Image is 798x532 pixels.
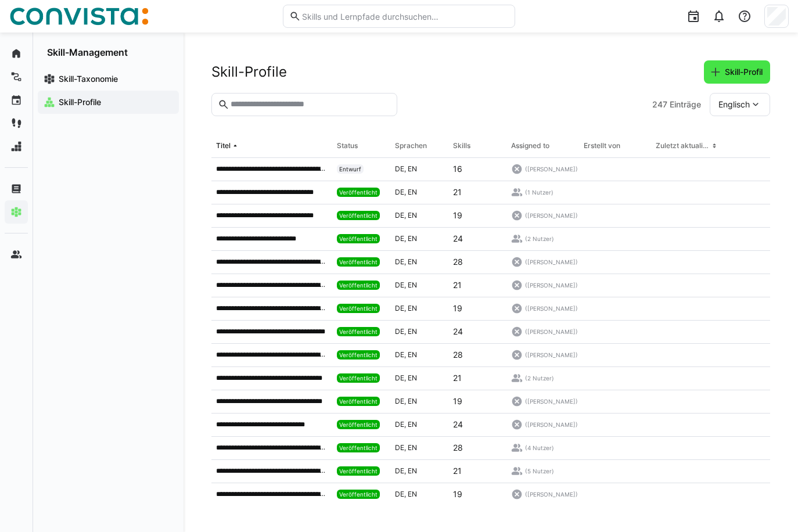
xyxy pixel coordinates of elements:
[408,304,417,312] span: en
[395,466,408,475] span: de
[453,233,463,245] p: 24
[453,163,462,175] p: 16
[216,141,231,150] div: Titel
[408,373,417,382] span: en
[525,467,554,475] span: (5 Nutzer)
[301,11,509,21] input: Skills und Lernpfade durchsuchen…
[395,490,408,498] span: de
[525,165,578,173] span: ([PERSON_NAME])
[395,373,408,382] span: de
[395,350,408,359] span: de
[525,281,578,289] span: ([PERSON_NAME])
[337,141,358,150] div: Status
[670,99,701,110] span: Einträge
[395,188,408,196] span: de
[453,303,462,314] p: 19
[453,419,463,430] p: 24
[408,466,417,475] span: en
[453,396,462,407] p: 19
[453,349,463,361] p: 28
[211,63,287,81] h2: Skill-Profile
[339,189,378,196] span: Veröffentlicht
[339,212,378,219] span: Veröffentlicht
[395,211,408,220] span: de
[453,465,462,477] p: 21
[453,326,463,337] p: 24
[525,304,578,312] span: ([PERSON_NAME])
[723,66,764,78] span: Skill-Profil
[525,420,578,429] span: ([PERSON_NAME])
[408,234,417,243] span: en
[339,351,378,358] span: Veröffentlicht
[525,188,553,196] span: (1 Nutzer)
[339,491,378,498] span: Veröffentlicht
[408,327,417,336] span: en
[339,468,378,475] span: Veröffentlicht
[339,166,361,172] span: Entwurf
[453,141,470,150] div: Skills
[395,164,408,173] span: de
[395,420,408,429] span: de
[525,258,578,266] span: ([PERSON_NAME])
[656,141,710,150] div: Zuletzt aktualisiert am
[584,141,620,150] div: Erstellt von
[339,328,378,335] span: Veröffentlicht
[704,60,770,84] button: Skill-Profil
[408,211,417,220] span: en
[339,444,378,451] span: Veröffentlicht
[453,488,462,500] p: 19
[453,442,463,454] p: 28
[525,351,578,359] span: ([PERSON_NAME])
[408,164,417,173] span: en
[408,443,417,452] span: en
[408,490,417,498] span: en
[453,256,463,268] p: 28
[525,444,554,452] span: (4 Nutzer)
[525,397,578,405] span: ([PERSON_NAME])
[339,258,378,265] span: Veröffentlicht
[453,279,462,291] p: 21
[339,398,378,405] span: Veröffentlicht
[525,328,578,336] span: ([PERSON_NAME])
[395,304,408,312] span: de
[718,99,750,110] span: Englisch
[395,257,408,266] span: de
[525,235,554,243] span: (2 Nutzer)
[395,281,408,289] span: de
[339,282,378,289] span: Veröffentlicht
[408,420,417,429] span: en
[525,374,554,382] span: (2 Nutzer)
[408,257,417,266] span: en
[339,305,378,312] span: Veröffentlicht
[408,397,417,405] span: en
[339,235,378,242] span: Veröffentlicht
[408,188,417,196] span: en
[395,234,408,243] span: de
[395,397,408,405] span: de
[453,186,462,198] p: 21
[395,327,408,336] span: de
[453,210,462,221] p: 19
[525,211,578,220] span: ([PERSON_NAME])
[453,372,462,384] p: 21
[408,350,417,359] span: en
[408,281,417,289] span: en
[511,141,549,150] div: Assigned to
[525,490,578,498] span: ([PERSON_NAME])
[395,443,408,452] span: de
[652,99,667,110] span: 247
[339,375,378,382] span: Veröffentlicht
[339,421,378,428] span: Veröffentlicht
[395,141,427,150] div: Sprachen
